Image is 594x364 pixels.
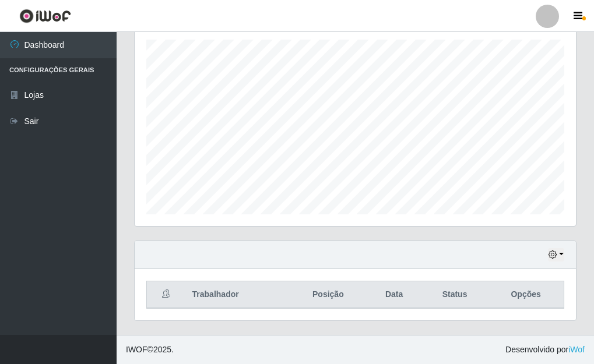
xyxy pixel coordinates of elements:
[185,281,290,309] th: Trabalhador
[488,281,564,309] th: Opções
[367,281,421,309] th: Data
[421,281,488,309] th: Status
[126,345,147,354] span: IWOF
[126,344,174,356] span: © 2025 .
[505,344,585,356] span: Desenvolvido por
[568,345,585,354] a: iWof
[289,281,367,309] th: Posição
[19,9,71,23] img: CoreUI Logo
